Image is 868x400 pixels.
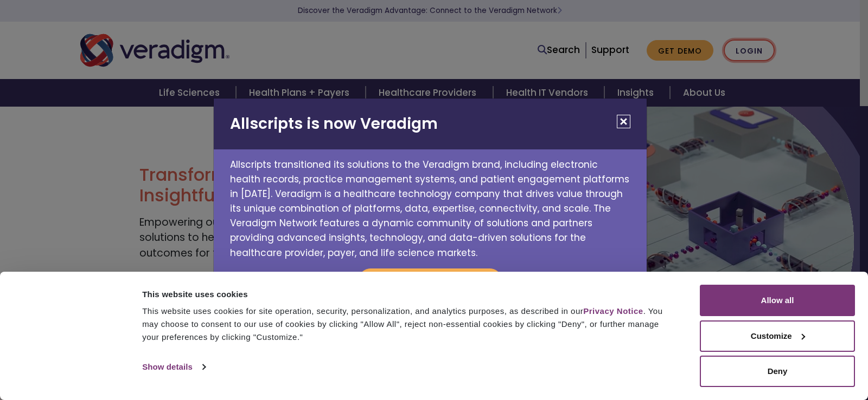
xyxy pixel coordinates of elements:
[583,306,643,316] a: Privacy Notice
[700,320,855,352] button: Customize
[700,356,855,387] button: Deny
[142,288,675,301] div: This website uses cookies
[358,268,502,293] button: Continue to Veradigm
[214,99,647,149] h2: Allscripts is now Veradigm
[214,149,647,260] p: Allscripts transitioned its solutions to the Veradigm brand, including electronic health records,...
[700,285,855,316] button: Allow all
[142,359,205,375] a: Show details
[617,115,630,128] button: Close
[142,305,675,344] div: This website uses cookies for site operation, security, personalization, and analytics purposes, ...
